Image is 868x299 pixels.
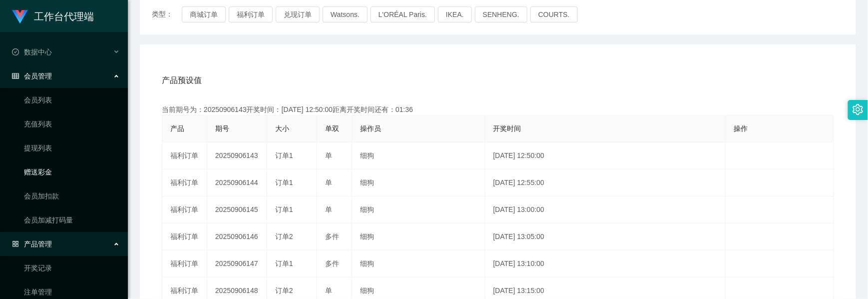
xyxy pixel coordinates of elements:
td: 细狗 [352,142,485,169]
td: 细狗 [352,250,485,277]
span: 操作 [734,124,748,132]
a: 开奖记录 [24,258,120,278]
button: 兑现订单 [276,6,320,22]
td: 福利订单 [162,250,207,277]
a: 充值列表 [24,114,120,134]
span: 单 [325,151,332,159]
span: 订单2 [275,286,293,294]
span: 多件 [325,232,339,240]
span: 单 [325,178,332,186]
span: 大小 [275,124,289,132]
td: 细狗 [352,169,485,196]
td: 20250906147 [207,250,267,277]
span: 类型： [152,6,182,22]
span: 数据中心 [12,48,52,56]
span: 单 [325,205,332,213]
span: 单双 [325,124,339,132]
td: 20250906146 [207,223,267,250]
i: 图标: appstore-o [12,240,19,247]
i: 图标: check-circle-o [12,48,19,55]
a: 会员加减打码量 [24,210,120,230]
a: 赠送彩金 [24,162,120,182]
span: 产品预设值 [162,74,202,86]
span: 期号 [215,124,229,132]
span: 产品 [170,124,184,132]
td: [DATE] 13:00:00 [485,196,726,223]
td: [DATE] 13:05:00 [485,223,726,250]
td: 福利订单 [162,169,207,196]
td: 20250906144 [207,169,267,196]
button: Watsons. [323,6,368,22]
a: 工作台代理端 [12,12,94,20]
td: 20250906145 [207,196,267,223]
td: 细狗 [352,223,485,250]
span: 产品管理 [12,240,52,248]
a: 会员加扣款 [24,186,120,206]
button: SENHENG. [475,6,527,22]
button: IKEA. [438,6,472,22]
td: [DATE] 13:10:00 [485,250,726,277]
td: 福利订单 [162,223,207,250]
td: [DATE] 12:50:00 [485,142,726,169]
span: 单 [325,286,332,294]
button: COURTS. [530,6,578,22]
i: 图标: setting [853,104,864,115]
a: 提现列表 [24,138,120,158]
i: 图标: table [12,72,19,79]
span: 订单1 [275,259,293,267]
td: 细狗 [352,196,485,223]
td: [DATE] 12:55:00 [485,169,726,196]
button: 福利订单 [229,6,273,22]
span: 订单2 [275,232,293,240]
td: 20250906143 [207,142,267,169]
span: 开奖时间 [493,124,521,132]
span: 会员管理 [12,72,52,80]
span: 订单1 [275,205,293,213]
button: 商城订单 [182,6,226,22]
img: logo.9652507e.png [12,10,28,24]
div: 当前期号为：20250906143开奖时间：[DATE] 12:50:00距离开奖时间还有：01:36 [162,104,834,115]
h1: 工作台代理端 [34,0,94,32]
span: 订单1 [275,151,293,159]
span: 多件 [325,259,339,267]
span: 操作员 [360,124,381,132]
a: 会员列表 [24,90,120,110]
span: 订单1 [275,178,293,186]
td: 福利订单 [162,196,207,223]
td: 福利订单 [162,142,207,169]
button: L'ORÉAL Paris. [371,6,435,22]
